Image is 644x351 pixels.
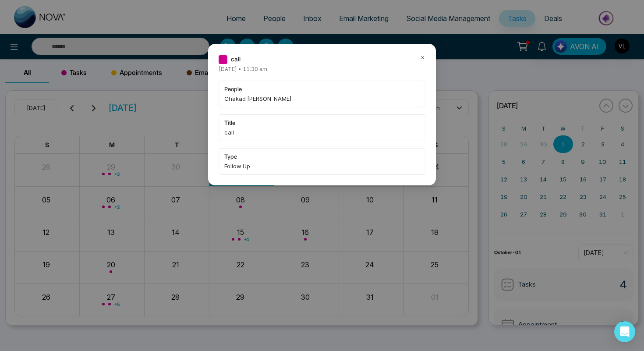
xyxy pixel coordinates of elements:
[224,162,420,170] span: Follow Up
[224,152,420,161] span: type
[224,94,420,103] span: Chakad [PERSON_NAME]
[224,118,420,127] span: title
[219,66,267,72] span: [DATE] • 11:30 am
[224,85,420,93] span: people
[614,321,635,342] div: Open Intercom Messenger
[231,54,241,64] span: call
[224,128,420,137] span: call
